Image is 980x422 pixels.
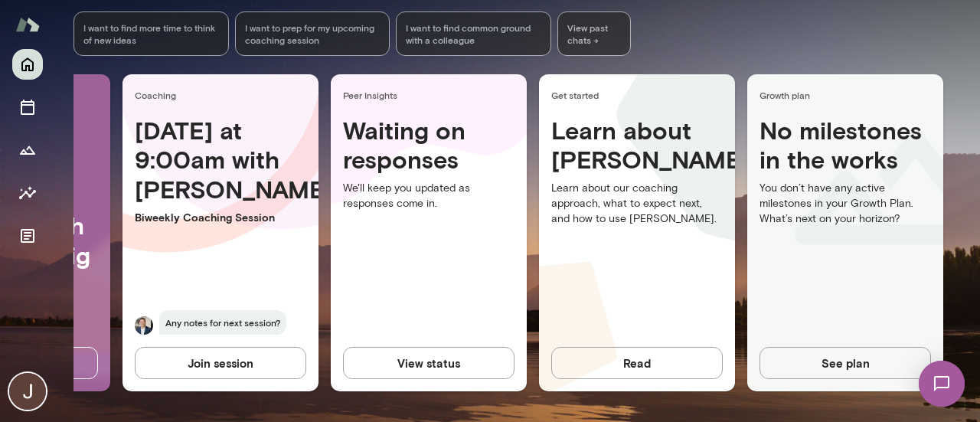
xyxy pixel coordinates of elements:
span: View past chats -> [557,11,631,56]
button: Insights [12,178,43,208]
p: We'll keep you updated as responses come in. [343,181,514,211]
button: See plan [759,347,931,379]
img: Mento [15,10,40,39]
h4: No milestones in the works [759,116,931,181]
span: Growth plan [759,89,937,101]
h4: [DATE] at 9:00am with [PERSON_NAME] [135,116,306,204]
button: Read [551,347,723,379]
img: Mark [135,316,153,335]
span: I want to prep for my upcoming coaching session [245,21,381,46]
h4: Waiting on responses [343,116,514,175]
button: View status [343,347,514,379]
div: I want to prep for my upcoming coaching session [235,11,390,56]
span: Coaching [135,89,312,101]
div: I want to find common ground with a colleague [396,11,551,56]
span: Any notes for next session? [159,310,286,335]
h4: Learn about [PERSON_NAME] [551,116,723,175]
button: Growth Plan [12,135,43,165]
button: Sessions [12,92,43,123]
span: I want to find common ground with a colleague [406,21,541,46]
span: Get started [551,89,729,101]
span: Peer Insights [343,89,521,101]
button: Home [12,49,43,80]
img: Jarrod Ross [9,373,46,410]
span: I want to find more time to think of new ideas [83,21,219,46]
button: Join session [135,347,306,379]
button: Documents [12,221,43,251]
p: You don’t have any active milestones in your Growth Plan. What’s next on your horizon? [759,181,931,227]
p: Learn about our coaching approach, what to expect next, and how to use [PERSON_NAME]. [551,181,723,227]
div: I want to find more time to think of new ideas [73,11,229,56]
p: Biweekly Coaching Session [135,210,306,225]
